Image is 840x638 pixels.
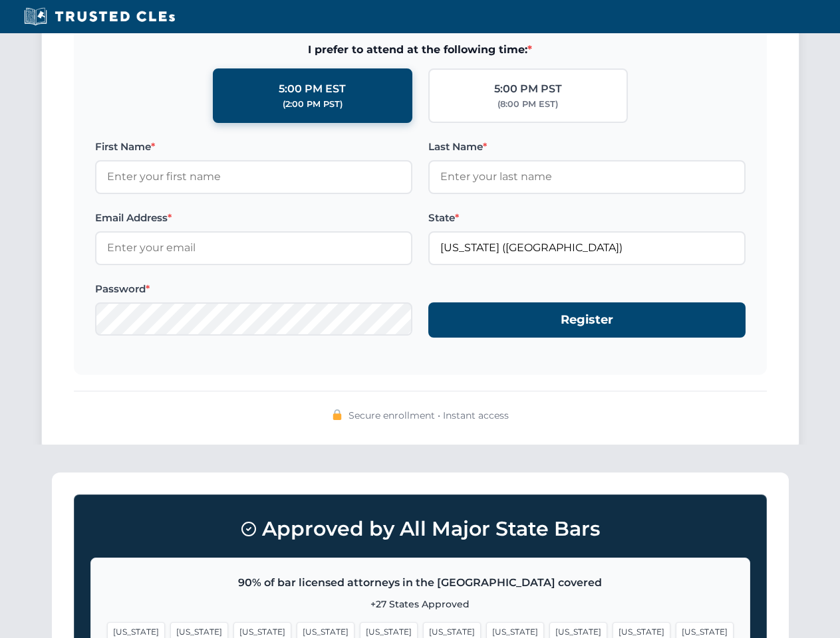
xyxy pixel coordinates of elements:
[428,302,746,338] button: Register
[20,7,179,27] img: Trusted CLEs
[428,139,746,155] label: Last Name
[428,160,746,193] input: Enter your last name
[95,210,412,226] label: Email Address
[95,281,412,297] label: Password
[332,409,343,420] img: 🔒
[349,408,509,423] span: Secure enrollment • Instant access
[90,511,750,547] h3: Approved by All Major State Bars
[95,41,746,58] span: I prefer to attend at the following time:
[95,231,412,265] input: Enter your email
[494,80,562,98] div: 5:00 PM PST
[279,80,346,98] div: 5:00 PM EST
[107,597,734,611] p: +27 States Approved
[428,210,746,226] label: State
[95,139,412,155] label: First Name
[95,160,412,193] input: Enter your first name
[428,231,746,265] input: Florida (FL)
[497,98,558,111] div: (8:00 PM EST)
[107,574,734,591] p: 90% of bar licensed attorneys in the [GEOGRAPHIC_DATA] covered
[283,98,343,111] div: (2:00 PM PST)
